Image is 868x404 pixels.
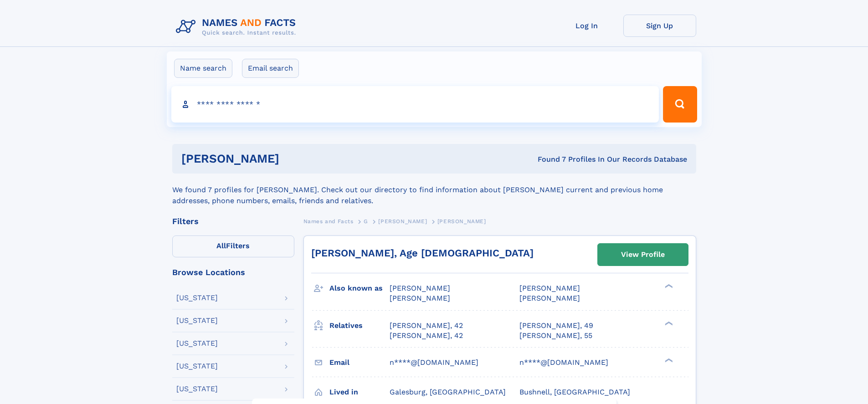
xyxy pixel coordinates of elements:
span: [PERSON_NAME] [519,284,580,292]
span: Bushnell, [GEOGRAPHIC_DATA] [519,388,630,396]
h1: [PERSON_NAME] [181,153,409,164]
a: [PERSON_NAME], 42 [390,331,463,341]
label: Filters [172,235,294,257]
span: All [216,241,226,250]
a: [PERSON_NAME], 42 [390,321,463,331]
h3: Also known as [329,281,390,296]
button: Search Button [663,86,697,123]
a: G [364,215,368,227]
label: Email search [242,59,299,78]
div: Found 7 Profiles In Our Records Database [408,154,687,164]
img: Logo Names and Facts [172,15,303,39]
div: ❯ [663,283,673,289]
div: View Profile [621,244,665,265]
span: [PERSON_NAME] [390,294,450,302]
div: Browse Locations [172,268,294,276]
span: G [364,218,368,225]
h3: Relatives [329,318,390,333]
label: Name search [174,59,232,78]
a: [PERSON_NAME] [378,215,427,227]
a: Log In [550,15,623,37]
a: View Profile [598,244,688,266]
div: [US_STATE] [176,317,218,324]
div: [US_STATE] [176,340,218,347]
span: [PERSON_NAME] [378,218,427,225]
div: ❯ [663,320,673,326]
div: [US_STATE] [176,294,218,302]
h3: Email [329,355,390,370]
span: Galesburg, [GEOGRAPHIC_DATA] [390,388,506,396]
div: [US_STATE] [176,363,218,370]
span: [PERSON_NAME] [519,294,580,302]
a: [PERSON_NAME], Age [DEMOGRAPHIC_DATA] [311,247,534,259]
h3: Lived in [329,384,390,400]
a: Sign Up [623,15,696,37]
div: We found 7 profiles for [PERSON_NAME]. Check out our directory to find information about [PERSON_... [172,174,696,206]
div: [US_STATE] [176,385,218,393]
a: Names and Facts [303,215,354,227]
a: [PERSON_NAME], 49 [519,321,593,331]
div: ❯ [663,357,673,363]
div: Filters [172,217,294,225]
span: [PERSON_NAME] [437,218,486,225]
a: [PERSON_NAME], 55 [519,331,592,341]
span: [PERSON_NAME] [390,284,450,292]
input: search input [171,86,659,123]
